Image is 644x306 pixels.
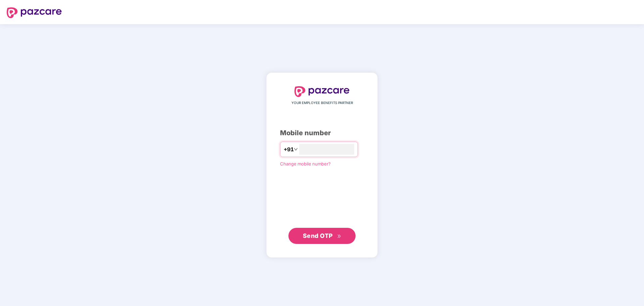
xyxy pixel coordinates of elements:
[294,147,298,151] span: down
[280,161,331,166] a: Change mobile number?
[288,228,356,244] button: Send OTPdouble-right
[294,86,350,97] img: logo
[284,145,294,154] span: +91
[280,128,364,138] div: Mobile number
[337,234,341,239] span: double-right
[303,232,333,239] span: Send OTP
[291,100,353,106] span: YOUR EMPLOYEE BENEFITS PARTNER
[7,7,62,18] img: logo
